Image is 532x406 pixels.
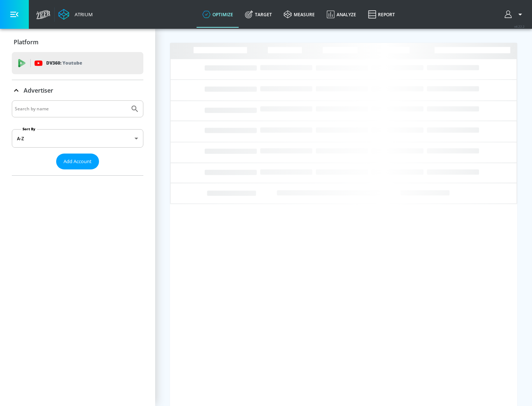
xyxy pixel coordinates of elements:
[321,1,362,28] a: Analyze
[12,52,143,74] div: DV360: Youtube
[278,1,321,28] a: measure
[12,169,143,175] nav: list of Advertiser
[46,59,82,67] p: DV360:
[24,86,53,94] p: Advertiser
[72,11,93,18] div: Atrium
[58,9,93,20] a: Atrium
[239,1,278,28] a: Target
[21,127,37,131] label: Sort By
[12,32,143,52] div: Platform
[56,154,99,169] button: Add Account
[12,80,143,101] div: Advertiser
[362,1,401,28] a: Report
[12,100,143,175] div: Advertiser
[514,24,525,28] span: v 4.22.2
[14,38,38,46] p: Platform
[64,157,92,166] span: Add Account
[62,59,82,67] p: Youtube
[12,129,143,148] div: A-Z
[197,1,239,28] a: optimize
[15,104,127,114] input: Search by name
